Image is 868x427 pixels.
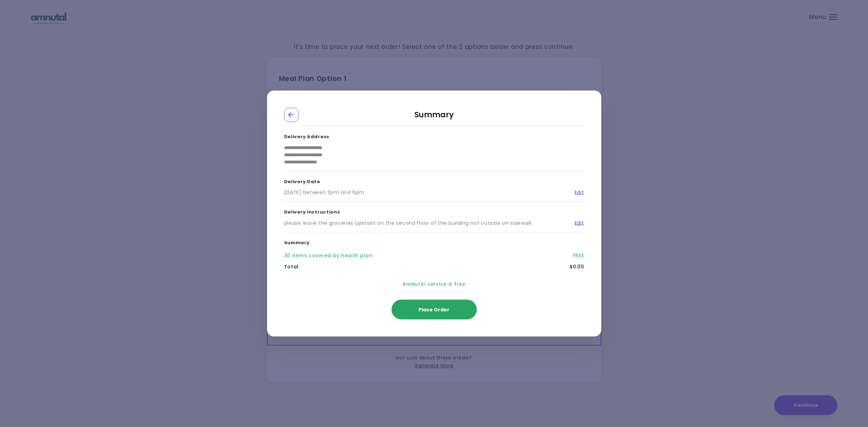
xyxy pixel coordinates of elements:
div: Total : [284,263,300,270]
h3: Delivery Instructions [284,202,584,220]
div: please leave the groceries upstairs on the second floor of the building not outside on sidewalk [284,219,532,226]
h3: Summary [284,232,584,250]
div: AmNutAl service is free [284,273,584,296]
div: [DATE] between 3pm and 6pm [284,189,365,196]
div: FREE [573,252,584,259]
div: Go Back [284,108,298,122]
span: Place Order [418,306,450,313]
h3: Delivery Date [284,171,584,189]
div: $0.00 [570,263,584,270]
div: 30 items covered by health plan : [284,252,374,259]
button: Place Order [392,300,477,320]
h3: Delivery Address [284,127,584,144]
h2: Summary [284,108,584,127]
a: Edit [570,219,584,226]
a: Edit [570,189,584,196]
